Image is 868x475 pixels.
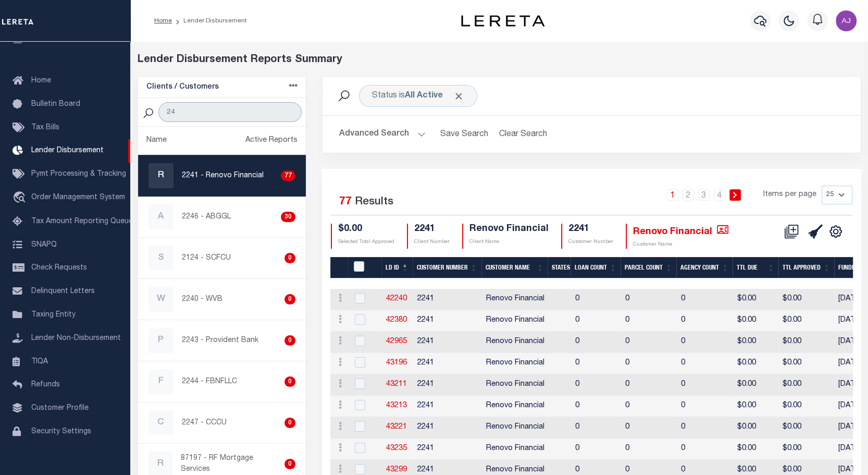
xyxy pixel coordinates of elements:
[284,418,295,428] div: 0
[778,439,834,460] td: $0.00
[733,353,778,374] td: $0.00
[355,194,393,211] label: Results
[778,396,834,417] td: $0.00
[733,374,778,396] td: $0.00
[778,374,834,396] td: $0.00
[386,423,407,431] a: 43221
[733,257,778,278] th: Ttl Due: activate to sort column ascending
[148,287,173,312] div: W
[146,135,167,147] div: Name
[31,335,121,342] span: Lender Non-Disbursement
[148,246,173,271] div: S
[677,310,733,332] td: 0
[31,147,104,154] span: Lender Disbursement
[413,396,482,417] td: 2241
[571,353,621,374] td: 0
[778,353,834,374] td: $0.00
[138,320,306,361] a: P2243 - Provident Bank0
[386,316,407,324] a: 42380
[386,381,407,388] a: 43211
[621,257,676,278] th: Parcel Count: activate to sort column ascending
[469,238,549,246] p: Client Name
[778,289,834,310] td: $0.00
[146,83,219,92] h5: Clients / Customers
[677,332,733,353] td: 0
[348,257,381,278] th: LDID
[413,257,481,278] th: Customer Number: activate to sort column ascending
[621,396,677,417] td: 0
[31,101,80,108] span: Bulletin Board
[677,289,733,310] td: 0
[571,257,621,278] th: Loan Count: activate to sort column ascending
[31,194,125,201] span: Order Management System
[413,439,482,460] td: 2241
[138,403,306,443] a: C2247 - CCCU0
[683,189,694,201] a: 2
[31,405,89,412] span: Customer Profile
[413,374,482,396] td: 2241
[182,376,237,387] p: 2244 - FBNFLLC
[148,410,173,435] div: C
[677,396,733,417] td: 0
[621,439,677,460] td: 0
[386,402,407,409] a: 43213
[31,264,87,272] span: Check Requests
[405,92,443,100] b: All Active
[148,163,173,188] div: R
[434,124,494,144] button: Save Search
[182,170,264,181] p: 2241 - Renovo Financial
[494,124,551,144] button: Clear Search
[778,417,834,439] td: $0.00
[571,310,621,332] td: 0
[461,15,544,27] img: logo-dark.svg
[571,396,621,417] td: 0
[182,418,227,429] p: 2247 - CCCU
[698,189,710,201] a: 3
[413,353,482,374] td: 2241
[386,295,407,302] a: 42240
[281,212,295,222] div: 30
[182,253,231,264] p: 2124 - SCFCU
[31,77,51,84] span: Home
[482,310,549,332] td: Renovo Financial
[172,16,247,26] li: Lender Disbursement
[733,439,778,460] td: $0.00
[633,241,728,249] p: Customer Name
[714,189,725,201] a: 4
[31,381,60,388] span: Refunds
[482,396,549,417] td: Renovo Financial
[778,257,834,278] th: Ttl Approved: activate to sort column ascending
[763,189,816,201] span: Items per page
[182,212,231,223] p: 2246 - ABGGL
[338,224,394,235] h4: $0.00
[413,310,482,332] td: 2241
[677,353,733,374] td: 0
[481,257,548,278] th: Customer Name: activate to sort column ascending
[284,376,295,387] div: 0
[31,288,95,295] span: Delinquent Letters
[414,238,450,246] p: Client Number
[31,124,59,131] span: Tax Bills
[138,197,306,237] a: A2246 - ABGGL30
[414,224,450,235] h4: 2241
[548,257,571,278] th: States
[677,439,733,460] td: 0
[284,335,295,346] div: 0
[138,155,306,196] a: R2241 - Renovo Financial77
[284,459,295,469] div: 0
[339,197,352,208] span: 77
[733,396,778,417] td: $0.00
[778,332,834,353] td: $0.00
[733,332,778,353] td: $0.00
[386,445,407,452] a: 43235
[621,289,677,310] td: 0
[621,332,677,353] td: 0
[621,310,677,332] td: 0
[386,466,407,473] a: 43299
[571,417,621,439] td: 0
[148,369,173,394] div: F
[158,102,302,122] input: Search Customer
[633,224,728,238] h4: Renovo Financial
[413,289,482,310] td: 2241
[31,170,126,178] span: Pymt Processing & Tracking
